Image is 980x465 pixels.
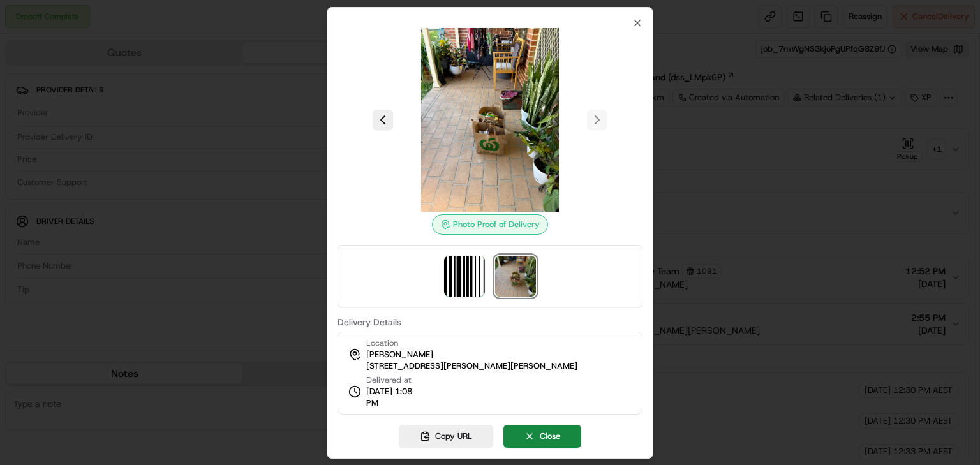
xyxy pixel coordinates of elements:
button: Copy URL [399,425,493,448]
span: [PERSON_NAME] [366,349,433,360]
label: Delivery Details [338,318,642,327]
span: Delivered at [366,374,425,386]
div: Photo Proof of Delivery [432,214,548,235]
span: Location [366,337,398,349]
span: [DATE] 1:08 PM [366,386,425,409]
button: Close [503,425,581,448]
span: [STREET_ADDRESS][PERSON_NAME][PERSON_NAME] [366,360,577,372]
img: photo_proof_of_delivery image [495,256,536,297]
img: photo_proof_of_delivery image [398,28,582,212]
img: barcode_scan_on_pickup image [444,256,485,297]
